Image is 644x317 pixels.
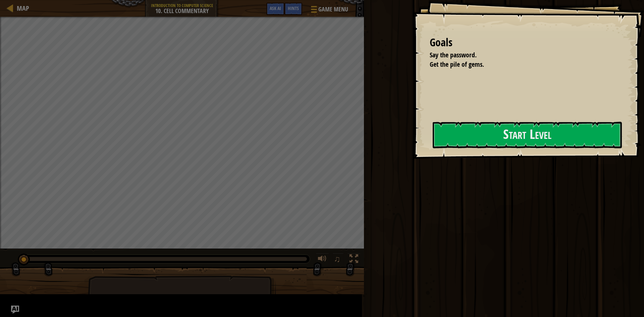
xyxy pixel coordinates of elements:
[334,254,340,264] span: ♫
[332,253,344,267] button: ♫
[318,5,348,14] span: Game Menu
[266,3,284,15] button: Ask AI
[421,50,619,60] li: Say the password.
[316,253,329,267] button: Adjust volume
[421,60,619,69] li: Get the pile of gems.
[347,253,361,267] button: Toggle fullscreen
[306,3,352,18] button: Game Menu
[11,306,19,314] button: Ask AI
[430,35,621,50] div: Goals
[430,60,484,69] span: Get the pile of gems.
[17,4,29,13] span: Map
[288,5,299,11] span: Hints
[13,4,29,13] a: Map
[433,122,622,148] button: Start Level
[430,50,477,59] span: Say the password.
[270,5,281,11] span: Ask AI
